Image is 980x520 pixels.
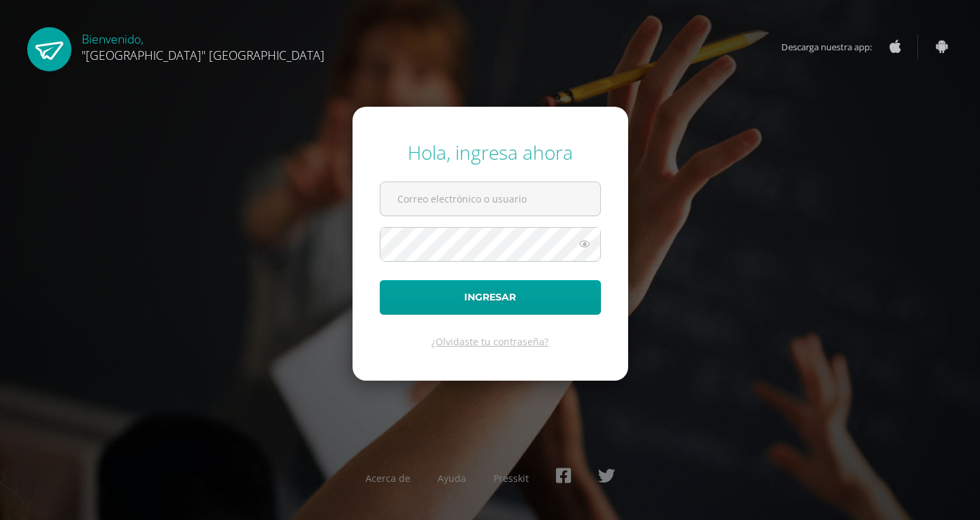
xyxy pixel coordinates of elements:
[82,27,325,63] div: Bienvenido,
[493,472,529,485] a: Presskit
[380,280,601,315] button: Ingresar
[365,472,410,485] a: Acerca de
[781,34,885,60] span: Descarga nuestra app:
[431,335,549,348] a: ¿Olvidaste tu contraseña?
[380,139,601,165] div: Hola, ingresa ahora
[438,472,466,485] a: Ayuda
[380,182,600,215] input: Correo electrónico o usuario
[82,47,325,63] span: "[GEOGRAPHIC_DATA]" [GEOGRAPHIC_DATA]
